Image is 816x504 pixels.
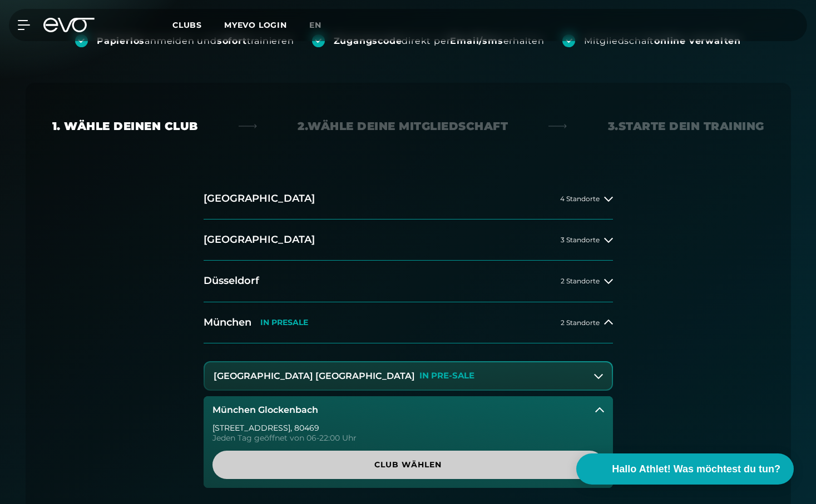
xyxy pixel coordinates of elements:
[204,316,251,330] h2: München
[172,19,224,30] a: Clubs
[561,236,600,243] span: 3 Standorte
[309,20,322,30] span: en
[298,118,508,134] div: 2. Wähle deine Mitgliedschaft
[561,277,600,285] span: 2 Standorte
[224,20,287,30] a: MYEVO LOGIN
[608,118,764,134] div: 3. Starte dein Training
[204,261,613,302] button: Düsseldorf2 Standorte
[419,371,474,381] p: IN PRE-SALE
[576,453,794,485] button: Hallo Athlet! Was möchtest du tun?
[214,371,415,381] h3: [GEOGRAPHIC_DATA] [GEOGRAPHIC_DATA]
[239,459,577,471] span: Club wählen
[260,318,308,327] p: IN PRESALE
[205,362,612,390] button: [GEOGRAPHIC_DATA] [GEOGRAPHIC_DATA]IN PRE-SALE
[612,462,780,477] span: Hallo Athlet! Was möchtest du tun?
[204,219,613,261] button: [GEOGRAPHIC_DATA]3 Standorte
[212,434,604,442] div: Jeden Tag geöffnet von 06-22:00 Uhr
[212,405,318,415] h3: München Glockenbach
[212,451,604,479] a: Club wählen
[212,424,604,432] div: [STREET_ADDRESS] , 80469
[204,396,613,424] button: München Glockenbach
[204,274,259,288] h2: Düsseldorf
[204,192,315,206] h2: [GEOGRAPHIC_DATA]
[204,233,315,247] h2: [GEOGRAPHIC_DATA]
[560,195,600,202] span: 4 Standorte
[204,302,613,343] button: MünchenIN PRESALE2 Standorte
[309,19,335,32] a: en
[561,319,600,326] span: 2 Standorte
[204,178,613,219] button: [GEOGRAPHIC_DATA]4 Standorte
[172,20,202,30] span: Clubs
[52,118,198,134] div: 1. Wähle deinen Club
